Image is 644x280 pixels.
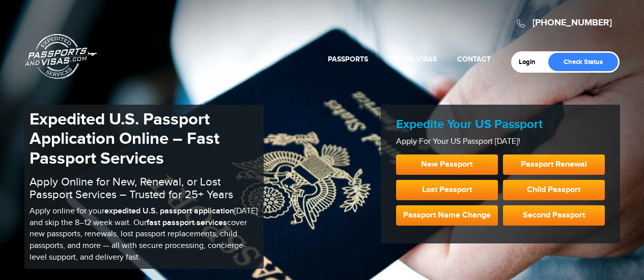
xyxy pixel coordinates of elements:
a: Second Passport [503,205,605,226]
a: Login [519,58,543,66]
a: New Passport [396,154,498,175]
a: Passports & [DOMAIN_NAME] [25,34,97,79]
p: Apply online for your [DATE] and skip the 8–12 week wait. Our cover new passports, renewals, lost... [30,206,259,264]
a: [PHONE_NUMBER] [533,17,612,28]
a: Passport Renewal [503,154,605,175]
a: Child Passport [503,180,605,200]
h2: Expedite Your US Passport [396,117,605,132]
h1: Expedited U.S. Passport Application Online – Fast Passport Services [30,110,259,168]
a: Lost Passport [396,180,498,200]
b: expedited U.S. passport application [104,206,234,216]
b: fast passport services [147,218,227,228]
a: Contact [457,55,491,64]
a: Passports [328,55,368,64]
p: Apply For Your US Passport [DATE]! [396,136,605,148]
a: Check Status [548,53,618,71]
h2: Apply Online for New, Renewal, or Lost Passport Services – Trusted for 25+ Years [30,176,259,200]
a: Travel Visas [388,55,437,64]
a: Passport Name Change [396,205,498,226]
